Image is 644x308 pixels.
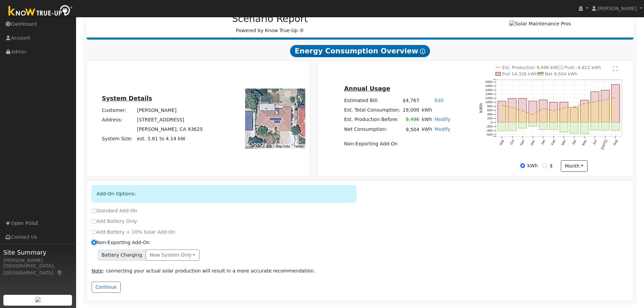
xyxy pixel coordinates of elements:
[5,4,76,19] img: Know True-Up
[485,84,493,88] text: 1800
[343,139,451,148] td: Non-Exporting Add-On
[421,105,452,115] td: kWh
[491,120,493,124] text: 0
[35,297,41,302] img: retrieve
[584,103,586,104] circle: onclick=""
[146,250,199,261] button: New system only
[540,139,546,145] text: Jan
[343,125,401,135] td: Net Consumption:
[343,96,401,105] td: Estimated Bill:
[486,133,493,137] text: -600
[549,122,557,129] rect: onclick=""
[591,92,599,122] rect: onclick=""
[530,139,535,146] text: Dec
[3,248,72,257] span: Site Summary
[486,129,493,133] text: -400
[612,85,620,122] rect: onclick=""
[487,116,493,120] text: 200
[580,122,589,134] rect: onclick=""
[509,20,571,27] img: Solar Maintenance Pros
[549,102,557,122] rect: onclick=""
[479,103,483,113] text: kWh
[529,101,537,122] rect: onclick=""
[601,122,609,130] rect: onclick=""
[613,139,618,146] text: Aug
[571,139,577,145] text: Apr
[560,122,568,132] rect: onclick=""
[570,108,578,122] rect: onclick=""
[520,163,525,168] input: kWh
[487,112,493,116] text: 400
[402,105,421,115] td: 19,000
[343,105,401,115] td: Est. Total Consumption:
[92,229,175,236] label: Add Battery + 10% Solar Add-On
[545,71,578,76] text: Net 9,504 kWh
[136,125,204,134] td: [PERSON_NAME], CA 93625
[485,80,493,84] text: 2000
[485,92,493,96] text: 1400
[136,115,204,124] td: [STREET_ADDRESS]
[402,115,421,125] td: 9,496
[563,107,565,109] circle: onclick=""
[92,268,103,274] u: Note
[550,139,556,146] text: Feb
[592,139,598,145] text: Jun
[92,282,121,293] button: Continue
[597,6,637,11] span: [PERSON_NAME]
[605,99,606,101] circle: onclick=""
[511,107,513,109] circle: onclick=""
[560,102,568,122] rect: onclick=""
[343,115,401,125] td: Est. Production Before:
[247,140,269,149] img: Google
[92,209,96,213] input: Standard Add-On
[486,124,493,128] text: -200
[57,270,63,276] a: Map
[501,104,503,106] circle: onclick=""
[519,139,525,146] text: Nov
[612,122,620,131] rect: onclick=""
[92,185,357,203] div: Add-On Options:
[532,114,534,115] circle: onclick=""
[434,98,444,103] a: Edit
[529,122,537,126] rect: onclick=""
[98,250,146,261] span: Battery Charging
[344,85,390,92] u: Annual Usage
[402,125,421,135] td: 9,504
[266,144,271,149] button: Keyboard shortcuts
[92,207,137,214] label: Standard Add-On
[550,162,553,169] label: $
[613,66,618,71] text: 
[434,117,450,122] a: Modify
[92,218,137,225] label: Add Battery Only
[487,104,493,108] text: 800
[581,139,588,146] text: May
[93,13,447,25] h2: Scenario Report
[485,88,493,92] text: 1600
[519,122,527,128] rect: onclick=""
[543,163,547,168] input: $
[420,49,425,54] i: Show Help
[487,108,493,112] text: 600
[499,139,505,146] text: Sep
[561,139,567,146] text: Mar
[553,110,554,112] circle: onclick=""
[615,97,616,98] circle: onclick=""
[591,122,599,130] rect: onclick=""
[3,257,72,264] div: [PERSON_NAME]
[570,122,578,134] rect: onclick=""
[502,71,538,76] text: Pull 14,326 kWh
[485,96,493,100] text: 1200
[527,162,538,169] label: kWh
[247,140,269,149] a: Open this area in Google Maps (opens a new window)
[136,105,204,115] td: [PERSON_NAME]
[90,13,450,34] div: Powered by Know True-Up ®
[539,122,547,130] rect: onclick=""
[502,65,560,70] text: Est. Production 9,496 kWh
[539,100,547,122] rect: onclick=""
[434,126,450,132] a: Modify
[421,115,433,125] td: kWh
[543,108,544,109] circle: onclick=""
[3,262,72,277] div: [GEOGRAPHIC_DATA], [GEOGRAPHIC_DATA]
[522,110,523,111] circle: onclick=""
[498,122,506,131] rect: onclick=""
